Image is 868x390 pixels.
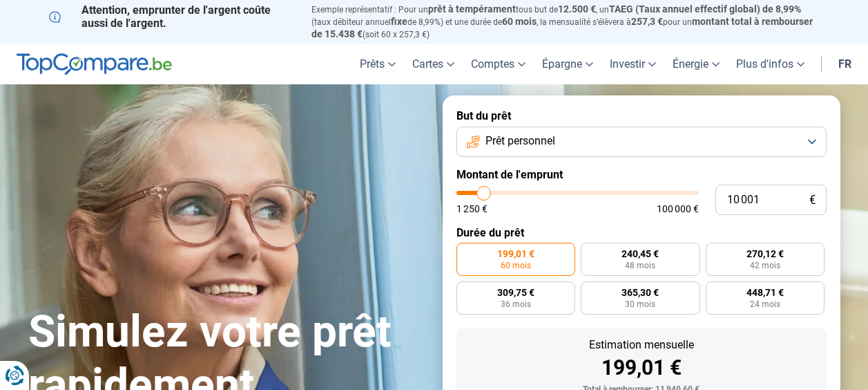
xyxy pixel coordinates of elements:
a: Prêts [351,44,404,84]
div: Estimation mensuelle [467,340,816,351]
button: Prêt personnel [456,127,827,157]
a: Énergie [664,44,728,84]
span: 42 mois [750,261,780,270]
span: 36 mois [501,300,531,308]
a: Cartes [404,44,463,84]
span: fixe [391,16,407,27]
a: Comptes [463,44,534,84]
span: 100 000 € [657,204,699,214]
span: 60 mois [502,16,537,27]
span: 1 250 € [456,204,488,214]
span: 12.500 € [558,3,596,15]
label: Montant de l'emprunt [456,168,827,181]
a: Épargne [534,44,601,84]
span: 199,01 € [497,249,534,259]
span: 365,30 € [621,288,659,297]
a: Plus d'infos [728,44,813,84]
label: But du prêt [456,109,827,122]
div: 199,01 € [467,357,816,378]
a: Investir [601,44,664,84]
span: 30 mois [625,300,655,308]
p: Exemple représentatif : Pour un tous but de , un (taux débiteur annuel de 8,99%) et une durée de ... [311,3,820,40]
span: 60 mois [501,261,531,270]
span: prêt à tempérament [428,3,516,15]
span: TAEG (Taux annuel effectif global) de 8,99% [609,3,801,15]
p: Attention, emprunter de l'argent coûte aussi de l'argent. [49,3,295,30]
label: Durée du prêt [456,226,827,239]
span: 240,45 € [621,249,659,259]
span: € [809,194,816,206]
span: 257,3 € [631,16,663,27]
span: montant total à rembourser de 15.438 € [311,16,813,39]
img: TopCompare [17,53,172,75]
span: 48 mois [625,261,655,270]
a: fr [830,44,860,84]
span: 309,75 € [497,288,534,297]
span: Prêt personnel [485,133,555,149]
span: 448,71 € [746,288,784,297]
span: 24 mois [750,300,780,308]
span: 270,12 € [746,249,784,259]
